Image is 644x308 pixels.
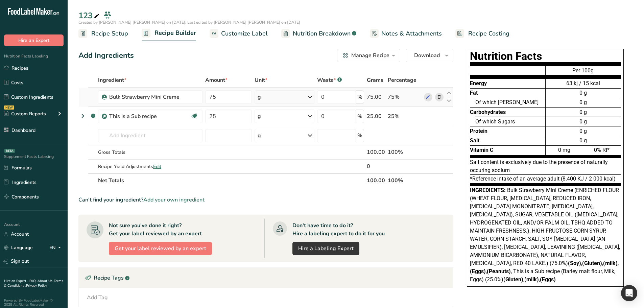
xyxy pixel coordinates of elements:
a: Recipe Setup [78,26,128,41]
span: Energy [470,80,487,87]
div: EN [49,244,64,252]
div: 123 [78,9,101,22]
div: Add Tag [87,293,108,302]
b: (milk) [524,276,539,283]
span: Nutrition Breakdown [293,29,351,38]
div: 0 g [546,117,621,126]
div: g [258,132,261,140]
span: Protein [470,128,487,134]
span: Get your label reviewed by an expert [115,244,206,253]
div: Not sure you've done it right? Get your label reviewed by an expert [109,221,202,238]
span: Grams [367,76,383,84]
h1: Nutrition Facts [470,52,621,61]
div: 0 g [546,88,621,98]
span: Bulk Strawberry Mini Creme (ENRICHED FLOUR (WHEAT FLOUR, [MEDICAL_DATA], REDUCED IRON, [MEDICAL_D... [470,187,620,283]
div: 75.00 [367,93,385,101]
div: Recipe Tags [79,268,453,288]
th: 100.00 [365,173,386,187]
a: Hire a Labeling Expert [292,242,359,255]
div: 0 g [546,98,621,107]
a: Language [4,242,33,254]
div: 100.00 [367,148,385,156]
div: Add Ingredients [78,50,134,61]
b: (Eggs) [540,276,556,283]
a: Privacy Policy [26,283,47,288]
b: (Eggs) [470,268,486,275]
div: 0 [367,162,385,170]
div: Powered By FoodLabelMaker © 2025 All Rights Reserved [4,299,64,307]
div: 0 mg [546,145,583,155]
div: 100% [388,148,421,156]
div: Open Intercom Messenger [621,285,637,301]
a: Customize Label [210,26,268,41]
div: *Reference intake of an average adult (8.400 KJ / 2 000 kcal) [470,175,621,186]
div: 75% [388,93,421,101]
input: Add Ingredient [98,129,202,142]
span: Of which [PERSON_NAME] [475,99,539,105]
span: Notes & Attachments [381,29,442,38]
span: Ingredients: [470,187,506,193]
a: FAQ . [29,279,38,283]
div: Manage Recipe [351,51,389,60]
span: Carbohydrates [470,109,506,115]
button: Get your label reviewed by an expert [109,242,212,255]
b: (Peanuts) [487,268,511,275]
div: 0 g [546,126,621,136]
span: Salt [470,137,479,144]
div: Gross Totals [98,149,202,156]
span: Unit [255,76,267,84]
div: NEW [4,105,14,110]
a: Terms & Conditions . [4,279,63,288]
div: Waste [317,76,342,84]
a: About Us . [38,279,54,283]
div: Don't have time to do it? Hire a labeling expert to do it for you [292,221,385,238]
a: Hire an Expert . [4,279,28,283]
b: (Soy) [568,260,581,266]
span: Download [414,51,440,60]
div: g [258,93,261,101]
div: BETA [4,149,15,153]
div: Recipe Yield Adjustments [98,163,202,170]
b: (milk) [603,260,618,266]
b: (Gluten) [582,260,602,266]
span: Percentage [388,76,416,84]
div: 25.00 [367,112,385,120]
div: Custom Reports [4,110,46,117]
div: Salt content is exclusively due to the presence of naturally occuring sodium [470,158,621,175]
div: 25% [388,112,421,120]
div: 0 g [546,107,621,117]
button: Manage Recipe [337,49,400,62]
span: Amount [205,76,228,84]
span: Ingredient [98,76,126,84]
button: Hire an Expert [4,34,64,46]
b: (Gluten) [503,276,523,283]
div: g [258,112,261,120]
a: Nutrition Breakdown [281,26,356,41]
img: Sub Recipe [102,114,107,119]
a: Notes & Attachments [370,26,442,41]
div: 63 kj / 15 kcal [546,79,621,88]
span: Customize Label [221,29,268,38]
a: Recipe Costing [455,26,509,41]
div: Per 100g [546,66,621,78]
button: Download [406,49,453,62]
a: Recipe Builder [142,25,196,42]
span: Edit [153,163,161,170]
span: Created by [PERSON_NAME] [PERSON_NAME] on [DATE], Last edited by [PERSON_NAME] [PERSON_NAME] on [... [78,20,300,25]
span: Of which Sugars [475,118,515,125]
span: Add your own ingredient [143,196,205,204]
span: Recipe Costing [468,29,509,38]
span: Recipe Setup [91,29,128,38]
th: Net Totals [97,173,365,187]
div: This is a Sub recipe [109,112,190,120]
div: Can't find your ingredient? [78,196,453,204]
div: Bulk Strawberry Mini Creme [109,93,194,101]
span: 0% RI* [594,147,610,153]
span: Vitamin C [470,147,493,153]
span: Fat [470,90,478,96]
div: 0 g [546,136,621,145]
th: 100% [386,173,423,187]
span: Recipe Builder [154,28,196,38]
